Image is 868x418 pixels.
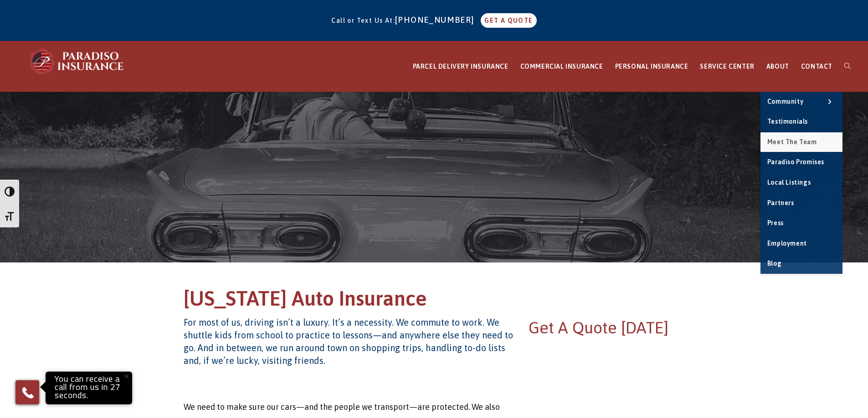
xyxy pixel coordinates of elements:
span: Partners [767,199,794,206]
p: You can receive a call from us in 27 seconds. [48,374,130,402]
a: PARCEL DELIVERY INSURANCE [407,41,514,92]
a: Press [760,213,842,233]
span: Community [767,98,803,105]
a: ABOUT [760,41,795,92]
a: PERSONAL INSURANCE [609,41,694,92]
img: Phone icon [21,385,35,400]
a: SERVICE CENTER [694,41,760,92]
img: Paradiso Insurance [27,48,128,75]
h2: Get A Quote [DATE] [529,316,685,339]
span: Employment [767,240,807,247]
a: [PHONE_NUMBER] [395,15,479,25]
a: Employment [760,234,842,254]
span: Call or Text Us At: [331,17,395,24]
a: Paradiso Promises [760,152,842,172]
a: Meet the Team [760,132,842,152]
a: Testimonials [760,112,842,132]
a: GET A QUOTE [481,13,536,28]
span: PARCEL DELIVERY INSURANCE [413,63,508,70]
a: COMMERCIAL INSURANCE [514,41,609,92]
a: Blog [760,254,842,274]
span: ABOUT [766,63,789,70]
span: COMMERCIAL INSURANCE [520,63,603,70]
a: Partners [760,193,842,213]
h4: For most of us, driving isn’t a luxury. It’s a necessity. We commute to work. We shuttle kids fro... [184,316,513,367]
span: Press [767,219,784,227]
button: Close [116,366,136,386]
a: Community [760,92,842,112]
span: PERSONAL INSURANCE [615,63,688,70]
span: Local Listings [767,179,811,186]
span: SERVICE CENTER [700,63,754,70]
a: Local Listings [760,173,842,193]
span: Testimonials [767,118,808,125]
span: CONTACT [801,63,832,70]
span: Blog [767,260,781,267]
span: Meet the Team [767,138,817,146]
span: Paradiso Promises [767,158,824,166]
h1: [US_STATE] Auto Insurance [184,285,685,317]
a: CONTACT [795,41,838,92]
